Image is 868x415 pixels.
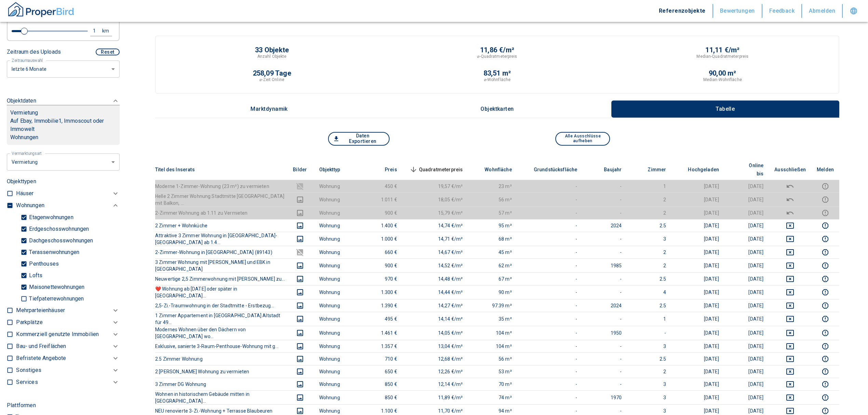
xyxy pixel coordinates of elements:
[672,340,724,352] td: [DATE]
[730,161,763,178] span: Online bis
[468,206,517,219] td: 57 m²
[774,393,806,402] button: deselect this listing
[10,109,38,117] p: Vermietung
[155,365,286,378] th: 2 [PERSON_NAME] Wohnung zu vermieten
[358,206,403,219] td: 900 €
[403,299,469,312] td: 14,27 €/m²
[724,365,769,378] td: [DATE]
[817,235,834,243] button: report this listing
[16,200,120,212] div: Wohnungen
[314,192,358,206] td: Wohnung
[155,378,286,390] th: 3 Zimmer DG Wohnung
[583,232,627,246] td: -
[16,318,43,326] p: Parkplätze
[358,352,403,365] td: 710 €
[468,180,517,192] td: 23 m²
[314,326,358,340] td: Wohnung
[583,378,627,390] td: -
[155,232,286,246] th: Attraktive 3 Zimmer Wohnung in [GEOGRAPHIC_DATA]-[GEOGRAPHIC_DATA] ab 1.4...
[627,258,672,272] td: 2
[672,299,724,312] td: [DATE]
[16,378,38,386] p: Services
[16,188,120,200] div: Häuser
[27,238,93,243] p: Dachgeschosswohnungen
[292,288,308,296] button: images
[774,275,806,283] button: deselect this listing
[774,329,806,337] button: deselect this listing
[672,180,724,192] td: [DATE]
[314,378,358,390] td: Wohnung
[774,367,806,376] button: deselect this listing
[774,209,806,217] button: deselect this listing
[555,132,610,146] button: Alle Ausschlüsse aufheben
[403,340,469,352] td: 13,04 €/m²
[724,340,769,352] td: [DATE]
[817,380,834,388] button: report this listing
[474,165,512,174] span: Wohnfläche
[403,272,469,285] td: 14,48 €/m²
[27,215,73,220] p: Etagenwohnungen
[16,340,120,352] div: Bau- und Freiflächen
[27,284,84,290] p: Maisonettewohnungen
[468,232,517,246] td: 68 m²
[724,299,769,312] td: [DATE]
[817,209,834,217] button: report this listing
[7,1,75,21] a: ProperBird Logo and Home Button
[468,299,517,312] td: 97.39 m²
[724,378,769,390] td: [DATE]
[480,46,514,53] p: 11,86 €/m²
[652,4,713,18] button: Referenzobjekte
[774,196,806,204] button: deselect this listing
[16,354,66,362] p: Befristete Angebote
[672,312,724,326] td: [DATE]
[811,159,839,180] th: Melden
[27,226,89,232] p: Erdgeschosswohnungen
[27,250,79,255] p: Terassenwohnungen
[637,165,666,174] span: Zimmer
[583,206,627,219] td: -
[155,326,286,340] th: Modernes Wohnen über den Dächern von [GEOGRAPHIC_DATA] wo...
[253,70,291,77] p: 258,09 Tage
[468,219,517,232] td: 95 m²
[802,4,843,18] button: Abmelden
[517,390,583,404] td: -
[672,390,724,404] td: [DATE]
[627,180,672,192] td: 1
[672,192,724,206] td: [DATE]
[403,180,469,192] td: 19,57 €/m²
[672,326,724,340] td: [DATE]
[155,299,286,312] th: 2,5-Zi.-Traumwohnung in der Stadtmitte - Erstbezug...
[292,196,308,204] button: images
[703,77,742,83] p: Median-Wohnfläche
[627,378,672,390] td: 3
[155,180,286,192] th: Moderne 1-Zimmer-Wohnung (23 m²) zu vermieten
[292,342,308,350] button: images
[672,352,724,365] td: [DATE]
[593,165,622,174] span: Baujahr
[468,378,517,390] td: 70 m²
[724,232,769,246] td: [DATE]
[16,364,120,376] div: Sonstiges
[724,219,769,232] td: [DATE]
[155,219,286,232] th: 2 Zimmer + Wohnküche
[314,390,358,404] td: Wohnung
[774,222,806,230] button: deselect this listing
[517,192,583,206] td: -
[583,285,627,299] td: -
[292,262,308,270] button: images
[403,378,469,390] td: 12,14 €/m²
[468,312,517,326] td: 35 m²
[627,219,672,232] td: 2.5
[314,180,358,192] td: Wohnung
[403,232,469,246] td: 14,71 €/m²
[774,262,806,270] button: deselect this listing
[292,367,308,376] button: images
[314,232,358,246] td: Wohnung
[774,342,806,350] button: deselect this listing
[155,246,286,258] th: 2-Zimmer-Wohnung in [GEOGRAPHIC_DATA] (89143)
[517,378,583,390] td: -
[292,222,308,230] button: images
[292,393,308,402] button: images
[403,390,469,404] td: 11,89 €/m²
[7,1,75,18] img: ProperBird Logo and Home Button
